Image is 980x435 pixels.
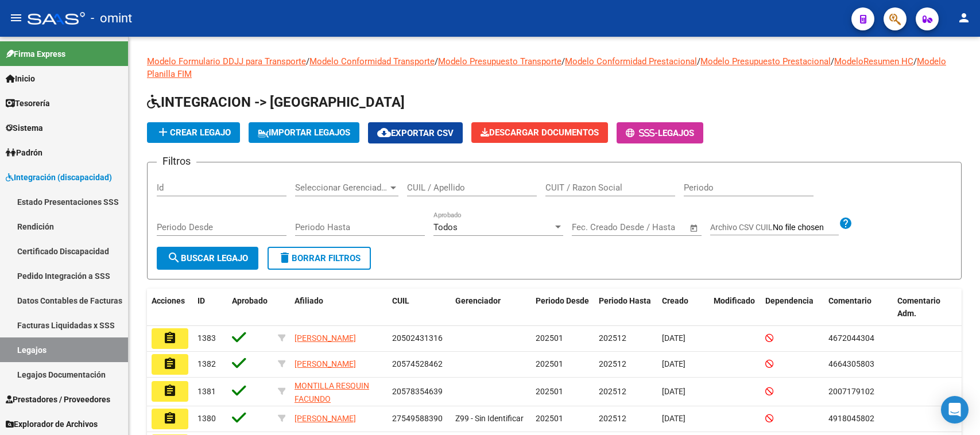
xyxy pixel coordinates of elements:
mat-icon: help [839,216,853,230]
span: [DATE] [662,387,685,396]
a: Modelo Conformidad Prestacional [565,56,697,67]
span: Archivo CSV CUIL [710,223,773,232]
datatable-header-cell: Periodo Hasta [594,289,657,327]
span: 20502431316 [392,333,443,343]
span: 202501 [536,359,563,368]
span: MONTILLA RESQUIN FACUNDO [295,381,369,403]
span: Gerenciador [455,296,501,305]
span: Inicio [6,72,35,85]
mat-icon: cloud_download [377,126,391,139]
datatable-header-cell: Comentario [824,289,893,327]
button: -Legajos [617,122,703,143]
mat-icon: search [167,251,181,265]
span: [DATE] [662,414,685,423]
span: Borrar Filtros [278,253,361,263]
span: IMPORTAR LEGAJOS [258,127,350,138]
span: [PERSON_NAME] [295,359,356,368]
span: 20578354639 [392,387,443,396]
span: [DATE] [662,333,685,343]
span: Creado [662,296,688,305]
span: 202512 [599,333,626,343]
button: Crear Legajo [147,122,240,143]
span: 4664305803 [828,359,874,368]
span: - [626,128,658,138]
span: Aprobado [232,296,268,305]
button: Open calendar [688,222,701,235]
span: 202501 [536,414,563,423]
div: Open Intercom Messenger [941,396,969,424]
input: Fecha fin [629,222,684,232]
datatable-header-cell: Periodo Desde [531,289,594,327]
span: 27549588390 [392,414,443,423]
mat-icon: menu [9,11,23,25]
datatable-header-cell: Comentario Adm. [893,289,962,327]
datatable-header-cell: Afiliado [290,289,388,327]
span: Prestadores / Proveedores [6,393,110,406]
span: Padrón [6,146,42,159]
button: Descargar Documentos [471,122,608,143]
input: Archivo CSV CUIL [773,223,839,233]
mat-icon: assignment [163,411,177,425]
span: Descargar Documentos [481,127,599,138]
span: Comentario [828,296,871,305]
datatable-header-cell: ID [193,289,227,327]
button: Borrar Filtros [268,247,371,270]
span: - omint [91,6,132,31]
datatable-header-cell: Acciones [147,289,193,327]
span: Z99 - Sin Identificar [455,414,524,423]
span: Periodo Hasta [599,296,651,305]
span: 2007179102 [828,387,874,396]
button: Buscar Legajo [157,247,258,270]
mat-icon: assignment [163,357,177,371]
span: 1380 [197,414,216,423]
span: Dependencia [765,296,814,305]
mat-icon: add [156,125,170,139]
span: Afiliado [295,296,323,305]
span: Explorador de Archivos [6,418,98,430]
span: 4672044304 [828,333,874,343]
span: Acciones [152,296,185,305]
span: Periodo Desde [536,296,589,305]
datatable-header-cell: Aprobado [227,289,273,327]
span: Crear Legajo [156,127,231,138]
input: Fecha inicio [572,222,618,232]
span: 202501 [536,387,563,396]
a: Modelo Formulario DDJJ para Transporte [147,56,306,67]
a: Modelo Presupuesto Transporte [438,56,561,67]
button: Exportar CSV [368,122,463,143]
span: Seleccionar Gerenciador [295,182,388,193]
span: 20574528462 [392,359,443,368]
span: ID [197,296,205,305]
span: Todos [433,222,458,232]
span: INTEGRACION -> [GEOGRAPHIC_DATA] [147,94,405,110]
span: Comentario Adm. [897,296,940,319]
datatable-header-cell: Dependencia [761,289,824,327]
span: 1381 [197,387,216,396]
a: ModeloResumen HC [834,56,913,67]
span: 4918045802 [828,414,874,423]
span: Sistema [6,122,43,134]
span: Tesorería [6,97,50,110]
span: 202512 [599,414,626,423]
span: 1383 [197,333,216,343]
button: IMPORTAR LEGAJOS [249,122,359,143]
span: [PERSON_NAME] [295,414,356,423]
mat-icon: assignment [163,331,177,345]
datatable-header-cell: Modificado [709,289,761,327]
span: 202512 [599,359,626,368]
datatable-header-cell: Creado [657,289,709,327]
a: Modelo Conformidad Transporte [309,56,435,67]
span: Integración (discapacidad) [6,171,112,184]
span: Firma Express [6,48,65,60]
datatable-header-cell: Gerenciador [451,289,531,327]
span: Exportar CSV [377,128,454,138]
mat-icon: assignment [163,384,177,398]
span: Legajos [658,128,694,138]
span: CUIL [392,296,409,305]
mat-icon: delete [278,251,292,265]
span: Modificado [714,296,755,305]
datatable-header-cell: CUIL [388,289,451,327]
span: [DATE] [662,359,685,368]
span: [PERSON_NAME] [295,333,356,343]
span: 1382 [197,359,216,368]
